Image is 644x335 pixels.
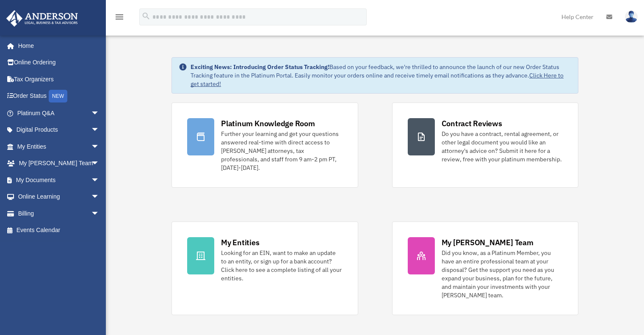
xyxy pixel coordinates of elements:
[442,130,563,163] div: Do you have a contract, rental agreement, or other legal document you would like an attorney's ad...
[6,54,112,71] a: Online Ordering
[6,138,112,155] a: My Entitiesarrow_drop_down
[191,63,329,71] strong: Exciting News: Introducing Order Status Tracking!
[6,205,112,222] a: Billingarrow_drop_down
[91,172,108,189] span: arrow_drop_down
[191,72,564,88] a: Click Here to get started!
[141,11,151,21] i: search
[392,102,578,188] a: Contract Reviews Do you have a contract, rental agreement, or other legal document you would like...
[6,172,112,188] a: My Documentsarrow_drop_down
[91,155,108,172] span: arrow_drop_down
[91,188,108,206] span: arrow_drop_down
[91,138,108,155] span: arrow_drop_down
[171,221,358,315] a: My Entities Looking for an EIN, want to make an update to an entity, or sign up for a bank accoun...
[91,122,108,139] span: arrow_drop_down
[6,105,112,122] a: Platinum Q&Aarrow_drop_down
[191,63,571,88] div: Based on your feedback, we're thrilled to announce the launch of our new Order Status Tracking fe...
[442,249,563,299] div: Did you know, as a Platinum Member, you have an entire professional team at your disposal? Get th...
[91,205,108,222] span: arrow_drop_down
[221,237,259,248] div: My Entities
[392,221,578,315] a: My [PERSON_NAME] Team Did you know, as a Platinum Member, you have an entire professional team at...
[171,102,358,188] a: Platinum Knowledge Room Further your learning and get your questions answered real-time with dire...
[6,37,108,54] a: Home
[221,249,342,282] div: Looking for an EIN, want to make an update to an entity, or sign up for a bank account? Click her...
[221,118,315,129] div: Platinum Knowledge Room
[6,222,112,239] a: Events Calendar
[114,15,124,22] a: menu
[6,155,112,172] a: My [PERSON_NAME] Teamarrow_drop_down
[114,12,124,22] i: menu
[6,71,112,88] a: Tax Organizers
[91,105,108,122] span: arrow_drop_down
[442,118,502,129] div: Contract Reviews
[442,237,533,248] div: My [PERSON_NAME] Team
[625,11,638,23] img: User Pic
[221,130,342,172] div: Further your learning and get your questions answered real-time with direct access to [PERSON_NAM...
[49,90,67,102] div: NEW
[6,188,112,205] a: Online Learningarrow_drop_down
[4,10,80,27] img: Anderson Advisors Platinum Portal
[6,88,112,105] a: Order StatusNEW
[6,122,112,138] a: Digital Productsarrow_drop_down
